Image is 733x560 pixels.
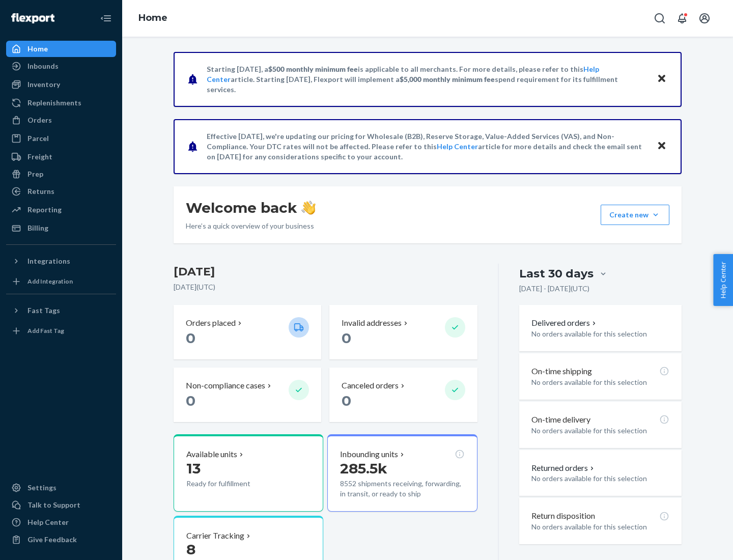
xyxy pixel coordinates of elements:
[268,65,358,73] span: $500 monthly minimum fee
[531,426,669,436] p: No orders available for this selection
[6,202,116,218] a: Reporting
[27,61,59,71] div: Inbounds
[207,131,647,162] p: Effective [DATE], we're updating our pricing for Wholesale (B2B), Reserve Storage, Value-Added Se...
[174,264,477,280] h3: [DATE]
[329,305,477,359] button: Invalid addresses 0
[6,302,116,319] button: Fast Tags
[6,183,116,200] a: Returns
[6,497,116,513] a: Talk to Support
[27,115,52,125] div: Orders
[174,368,321,422] button: Non-compliance cases 0
[27,500,80,510] div: Talk to Support
[27,535,77,545] div: Give Feedback
[6,273,116,290] a: Add Integration
[694,8,715,29] button: Open account menu
[27,79,60,90] div: Inventory
[27,169,43,179] div: Prep
[130,4,176,33] ol: breadcrumbs
[531,377,669,387] p: No orders available for this selection
[186,460,201,477] span: 13
[531,462,596,474] button: Returned orders
[6,480,116,496] a: Settings
[27,277,73,286] div: Add Integration
[340,449,398,460] p: Inbounding units
[6,58,116,74] a: Inbounds
[531,329,669,339] p: No orders available for this selection
[601,205,669,225] button: Create new
[11,13,54,23] img: Flexport logo
[27,205,62,215] div: Reporting
[6,253,116,269] button: Integrations
[340,460,387,477] span: 285.5k
[519,284,589,294] p: [DATE] - [DATE] ( UTC )
[27,305,60,316] div: Fast Tags
[531,414,590,426] p: On-time delivery
[342,380,399,391] p: Canceled orders
[400,75,495,83] span: $5,000 monthly minimum fee
[340,479,464,499] p: 8552 shipments receiving, forwarding, in transit, or ready to ship
[27,517,69,527] div: Help Center
[138,12,167,23] a: Home
[301,201,316,215] img: hand-wave emoji
[6,323,116,339] a: Add Fast Tag
[27,44,48,54] div: Home
[174,282,477,292] p: [DATE] ( UTC )
[27,186,54,197] div: Returns
[96,8,116,29] button: Close Navigation
[531,522,669,532] p: No orders available for this selection
[186,541,195,558] span: 8
[519,266,594,282] div: Last 30 days
[186,221,316,231] p: Here’s a quick overview of your business
[6,149,116,165] a: Freight
[186,317,236,329] p: Orders placed
[186,329,195,347] span: 0
[207,64,647,95] p: Starting [DATE], a is applicable to all merchants. For more details, please refer to this article...
[531,366,592,377] p: On-time shipping
[672,8,692,29] button: Open notifications
[531,473,669,484] p: No orders available for this selection
[186,479,280,489] p: Ready for fulfillment
[6,41,116,57] a: Home
[27,223,48,233] div: Billing
[27,152,52,162] div: Freight
[437,142,478,151] a: Help Center
[327,434,477,512] button: Inbounding units285.5k8552 shipments receiving, forwarding, in transit, or ready to ship
[655,72,668,87] button: Close
[186,199,316,217] h1: Welcome back
[6,76,116,93] a: Inventory
[6,130,116,147] a: Parcel
[27,256,70,266] div: Integrations
[27,133,49,144] div: Parcel
[27,483,57,493] div: Settings
[342,329,351,347] span: 0
[655,139,668,154] button: Close
[186,380,265,391] p: Non-compliance cases
[6,531,116,548] button: Give Feedback
[531,317,598,329] button: Delivered orders
[27,326,64,335] div: Add Fast Tag
[174,305,321,359] button: Orders placed 0
[329,368,477,422] button: Canceled orders 0
[6,112,116,128] a: Orders
[186,449,237,460] p: Available units
[713,254,733,306] button: Help Center
[342,392,351,409] span: 0
[6,95,116,111] a: Replenishments
[6,220,116,236] a: Billing
[186,530,244,542] p: Carrier Tracking
[27,98,81,108] div: Replenishments
[650,8,670,29] button: Open Search Box
[6,166,116,182] a: Prep
[531,510,595,522] p: Return disposition
[186,392,195,409] span: 0
[174,434,323,512] button: Available units13Ready for fulfillment
[6,514,116,530] a: Help Center
[342,317,402,329] p: Invalid addresses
